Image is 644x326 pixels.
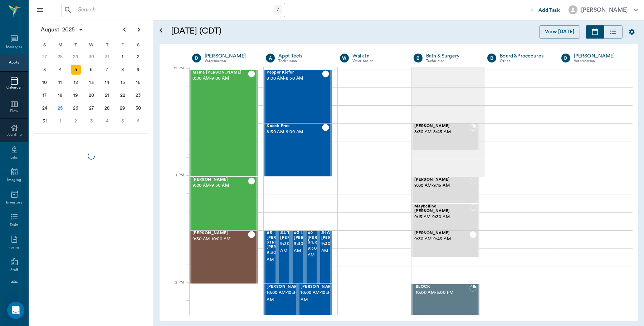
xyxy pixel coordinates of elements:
[118,65,128,75] div: Friday, August 8, 2025
[117,22,132,37] button: Previous page
[192,182,248,189] span: 9:00 AM - 9:30 AM
[71,52,81,62] div: Tuesday, July 29, 2025
[61,25,77,35] span: 2025
[500,58,550,64] div: Other
[205,58,255,64] div: Veterinarian
[39,25,61,35] span: August
[40,103,50,113] div: Sunday, August 24, 2025
[10,222,19,228] div: Tasks
[102,116,112,126] div: Thursday, September 4, 2025
[426,52,477,60] a: Bath & Surgery
[133,116,143,126] div: Saturday, September 6, 2025
[133,103,143,113] div: Saturday, August 30, 2025
[171,25,359,37] h5: [DATE] (CDT)
[561,54,570,62] div: D
[280,231,316,240] span: #4 TIGER STRIPE [PERSON_NAME]
[192,54,201,62] div: D
[10,267,18,273] div: Staff
[294,231,330,240] span: #3 LG BLACK [PERSON_NAME]
[102,65,112,75] div: Thursday, August 7, 2025
[411,177,479,204] div: NOT_CONFIRMED, 9:00 AM - 9:15 AM
[165,172,184,190] div: 1 PM
[301,285,336,289] span: [PERSON_NAME]
[190,70,258,177] div: CHECKED_OUT, 8:00 AM - 9:00 AM
[340,54,349,62] div: W
[40,52,50,62] div: Sunday, July 27, 2025
[71,90,81,100] div: Tuesday, August 19, 2025
[118,77,128,87] div: Friday, August 15, 2025
[352,58,403,64] div: Veterinarian
[411,123,479,150] div: BOOKED, 8:30 AM - 8:45 AM
[414,177,469,182] span: [PERSON_NAME]
[321,240,357,255] span: 9:30 AM - 10:00 AM
[55,77,65,87] div: Monday, August 11, 2025
[84,40,99,50] div: W
[165,65,184,82] div: 12 PM
[301,289,336,304] span: 10:00 AM - 10:30 AM
[205,52,255,60] a: [PERSON_NAME]
[581,6,628,14] div: [PERSON_NAME]
[264,123,332,177] div: CHECKED_OUT, 8:30 AM - 9:00 AM
[264,230,277,284] div: CHECKED_OUT, 9:30 AM - 10:00 AM
[574,58,624,64] div: Veterinarian
[102,77,112,87] div: Thursday, August 14, 2025
[274,5,282,15] div: /
[37,22,87,37] button: August2025
[318,230,332,284] div: CHECKED_OUT, 9:30 AM - 10:00 AM
[53,40,68,50] div: M
[563,3,644,16] button: [PERSON_NAME]
[118,103,128,113] div: Friday, August 29, 2025
[165,279,184,297] div: 2 PM
[264,70,332,123] div: CHECKED_OUT, 8:00 AM - 8:30 AM
[352,52,403,60] a: Walk In
[280,240,316,255] span: 9:30 AM - 10:00 AM
[416,289,469,296] span: 10:00 AM - 5:00 PM
[118,52,128,62] div: Friday, August 1, 2025
[37,40,53,50] div: S
[190,230,258,284] div: CHECKED_OUT, 9:30 AM - 10:00 AM
[132,22,146,37] button: Next page
[40,116,50,126] div: Sunday, August 31, 2025
[487,54,496,62] div: B
[278,58,329,64] div: Technician
[87,116,97,126] div: Wednesday, September 3, 2025
[118,116,128,126] div: Friday, September 5, 2025
[291,230,304,284] div: CHECKED_OUT, 9:30 AM - 10:00 AM
[102,52,112,62] div: Thursday, July 31, 2025
[6,200,22,205] div: Inventory
[414,124,469,129] span: [PERSON_NAME]
[574,52,624,60] a: [PERSON_NAME]
[305,230,318,284] div: CHECKED_OUT, 9:30 AM - 10:00 AM
[130,40,146,50] div: S
[40,77,50,87] div: Sunday, August 10, 2025
[6,45,23,50] div: Messages
[267,70,322,75] span: Pepper Kiefer
[40,90,50,100] div: Sunday, August 17, 2025
[157,17,165,44] button: Open calendar
[7,302,24,319] div: Open Intercom Messenger
[267,285,302,289] span: [PERSON_NAME]
[75,5,274,15] input: Search
[500,52,550,60] a: Board &Procedures
[55,103,65,113] div: Today, Monday, August 25, 2025
[192,177,248,182] span: [PERSON_NAME]
[426,58,477,64] div: Technician
[308,231,343,245] span: #2 [PERSON_NAME] [PERSON_NAME]
[55,90,65,100] div: Monday, August 18, 2025
[267,75,322,82] span: 8:00 AM - 8:30 AM
[10,155,18,160] div: Labs
[416,285,469,289] span: BLOCK
[278,52,329,60] div: Appt Tech
[40,65,50,75] div: Sunday, August 3, 2025
[267,249,302,264] span: 9:30 AM - 10:00 AM
[133,65,143,75] div: Saturday, August 9, 2025
[118,90,128,100] div: Friday, August 22, 2025
[71,77,81,87] div: Tuesday, August 12, 2025
[9,60,19,65] div: Appts
[133,77,143,87] div: Saturday, August 16, 2025
[71,103,81,113] div: Tuesday, August 26, 2025
[192,231,248,236] span: [PERSON_NAME]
